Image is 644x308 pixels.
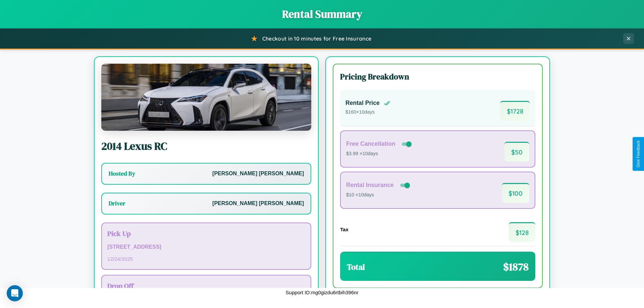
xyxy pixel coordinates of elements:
[101,139,311,153] h2: 2014 Lexus RC
[636,140,641,168] div: Give Feedback
[346,140,395,147] h4: Free Cancellation
[107,229,305,238] h3: Pick Up
[509,222,535,242] span: $ 128
[340,227,348,232] h4: Tax
[346,191,411,199] p: $10 × 10 days
[262,35,371,42] span: Checkout in 10 minutes for Free Insurance
[212,199,304,208] p: [PERSON_NAME] [PERSON_NAME]
[7,285,23,301] div: Open Intercom Messenger
[109,170,135,178] h3: Hosted By
[346,182,394,189] h4: Rental Insurance
[504,142,529,162] span: $ 50
[502,183,529,203] span: $ 100
[347,261,365,272] h3: Total
[500,101,530,121] span: $ 1728
[503,259,529,274] span: $ 1878
[109,199,125,207] h3: Driver
[286,288,359,297] p: Support ID: mg0gizdu6rtbih396nr
[346,149,413,158] p: $3.99 × 10 days
[107,281,305,291] h3: Drop Off
[345,108,390,117] p: $ 160 × 10 days
[340,71,535,82] h3: Pricing Breakdown
[7,7,637,21] h1: Rental Summary
[101,64,311,131] img: Lexus RC
[212,169,304,179] p: [PERSON_NAME] [PERSON_NAME]
[107,254,305,263] p: 12 / 24 / 2025
[107,242,305,252] p: [STREET_ADDRESS]
[345,100,380,107] h4: Rental Price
